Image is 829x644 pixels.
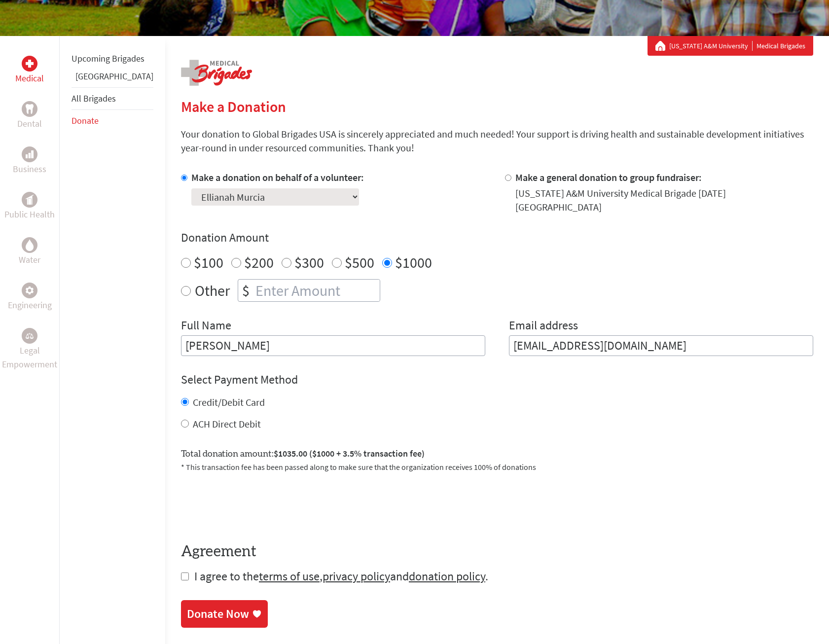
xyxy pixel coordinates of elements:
[187,606,249,622] div: Donate Now
[22,56,37,72] div: Medical
[72,87,153,110] li: All Brigades
[274,448,425,459] span: $1035.00 ($1000 + 3.5% transaction fee)
[194,569,488,584] span: I agree to the , and .
[75,71,153,82] a: [GEOGRAPHIC_DATA]
[294,253,324,272] label: $300
[181,60,252,86] img: logo-medical.png
[22,192,37,208] div: Public Health
[13,162,46,176] p: Business
[181,461,813,473] p: * This transaction fee has been passed along to make sure that the organization receives 100% of ...
[26,239,34,250] img: Water
[509,318,578,335] label: Email address
[72,110,153,132] li: Donate
[2,328,57,371] a: Legal EmpowermentLegal Empowerment
[515,171,702,183] label: Make a general donation to group fundraiser:
[2,344,57,371] p: Legal Empowerment
[345,253,374,272] label: $500
[26,195,34,205] img: Public Health
[26,104,34,113] img: Dental
[181,98,813,115] h2: Make a Donation
[181,318,231,335] label: Full Name
[19,253,40,267] p: Water
[669,41,753,51] a: [US_STATE] A&M University
[395,253,432,272] label: $1000
[4,192,55,221] a: Public HealthPublic Health
[4,208,55,221] p: Public Health
[181,600,268,628] a: Donate Now
[181,127,813,155] p: Your donation to Global Brigades USA is sincerely appreciated and much needed! Your support is dr...
[22,283,37,298] div: Engineering
[259,569,320,584] a: terms of use
[191,171,364,183] label: Make a donation on behalf of a volunteer:
[181,485,331,523] iframe: reCAPTCHA
[515,186,813,214] div: [US_STATE] A&M University Medical Brigade [DATE] [GEOGRAPHIC_DATA]
[181,447,425,461] label: Total donation amount:
[238,280,253,301] div: $
[195,279,230,302] label: Other
[19,237,40,267] a: WaterWater
[15,72,44,85] p: Medical
[13,146,46,176] a: BusinessBusiness
[72,48,153,70] li: Upcoming Brigades
[193,396,265,408] label: Credit/Debit Card
[253,280,380,301] input: Enter Amount
[655,41,805,51] div: Medical Brigades
[181,230,813,246] h4: Donation Amount
[8,283,52,312] a: EngineeringEngineering
[72,70,153,87] li: Panama
[409,569,485,584] a: donation policy
[193,418,261,430] label: ACH Direct Debit
[194,253,223,272] label: $100
[72,93,116,104] a: All Brigades
[22,101,37,117] div: Dental
[17,101,42,131] a: DentalDental
[22,146,37,162] div: Business
[26,60,34,68] img: Medical
[15,56,44,85] a: MedicalMedical
[22,237,37,253] div: Water
[509,335,813,356] input: Your Email
[26,333,34,339] img: Legal Empowerment
[181,335,485,356] input: Enter Full Name
[244,253,274,272] label: $200
[26,150,34,158] img: Business
[22,328,37,344] div: Legal Empowerment
[323,569,390,584] a: privacy policy
[181,543,813,561] h4: Agreement
[26,286,34,294] img: Engineering
[72,53,144,64] a: Upcoming Brigades
[8,298,52,312] p: Engineering
[17,117,42,131] p: Dental
[72,115,99,126] a: Donate
[181,372,813,388] h4: Select Payment Method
